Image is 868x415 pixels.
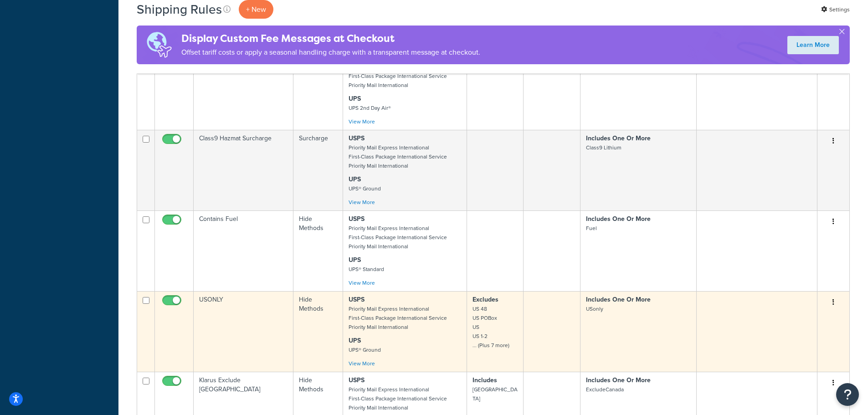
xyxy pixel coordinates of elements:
[787,36,839,54] a: Learn More
[349,63,447,89] small: Priority Mail Express International First-Class Package International Service Priority Mail Inter...
[586,133,651,143] strong: Includes One Or More
[821,3,850,16] a: Settings
[293,49,343,130] td: Hide Methods
[586,295,651,304] strong: Includes One Or More
[293,130,343,210] td: Surcharge
[473,295,498,304] strong: Excludes
[586,305,603,313] small: USonly
[349,346,381,354] small: UPS® Ground
[473,385,518,403] small: [GEOGRAPHIC_DATA]
[181,46,480,59] p: Offset tariff costs or apply a seasonal handling charge with a transparent message at checkout.
[349,295,365,304] strong: USPS
[349,118,375,126] a: View More
[349,143,447,170] small: Priority Mail Express International First-Class Package International Service Priority Mail Inter...
[349,279,375,287] a: View More
[194,49,293,130] td: Contains Lithium
[194,210,293,291] td: Contains Fuel
[349,375,365,385] strong: USPS
[194,291,293,372] td: USONLY
[586,385,624,394] small: ExcludeCanada
[349,133,365,143] strong: USPS
[349,184,381,193] small: UPS® Ground
[349,265,384,273] small: UPS® Standard
[349,198,375,206] a: View More
[293,210,343,291] td: Hide Methods
[349,359,375,368] a: View More
[349,104,391,112] small: UPS 2nd Day Air®
[349,174,361,184] strong: UPS
[586,143,621,152] small: Class9 Lithium
[349,255,361,265] strong: UPS
[293,291,343,372] td: Hide Methods
[349,305,447,331] small: Priority Mail Express International First-Class Package International Service Priority Mail Inter...
[137,26,181,64] img: duties-banner-06bc72dcb5fe05cb3f9472aba00be2ae8eb53ab6f0d8bb03d382ba314ac3c341.png
[349,224,447,251] small: Priority Mail Express International First-Class Package International Service Priority Mail Inter...
[586,224,597,232] small: Fuel
[473,375,497,385] strong: Includes
[349,214,365,224] strong: USPS
[836,383,859,406] button: Open Resource Center
[194,130,293,210] td: Class9 Hazmat Surcharge
[473,305,509,349] small: US 48 US POBox US US 1-2 ... (Plus 7 more)
[586,375,651,385] strong: Includes One Or More
[349,385,447,412] small: Priority Mail Express International First-Class Package International Service Priority Mail Inter...
[349,94,361,103] strong: UPS
[181,31,480,46] h4: Display Custom Fee Messages at Checkout
[349,336,361,345] strong: UPS
[137,0,222,18] h1: Shipping Rules
[586,214,651,224] strong: Includes One Or More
